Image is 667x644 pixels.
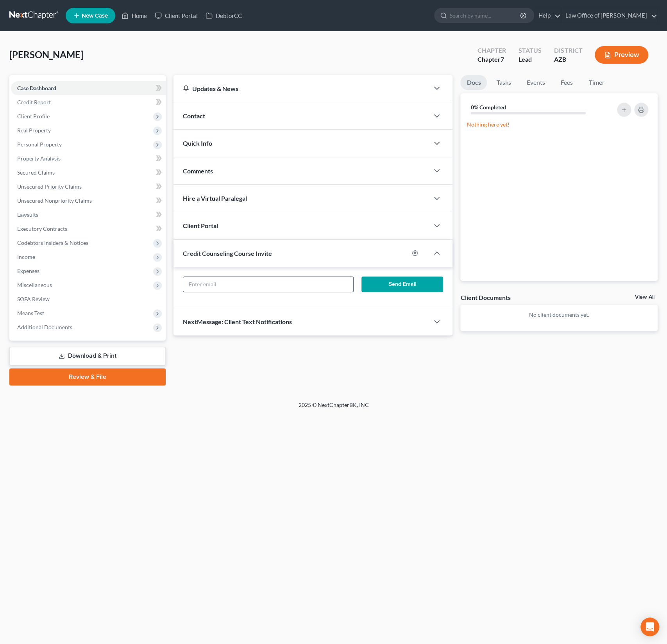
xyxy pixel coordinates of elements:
a: Case Dashboard [11,81,166,95]
a: Law Office of [PERSON_NAME] [561,9,657,23]
a: Property Analysis [11,152,166,166]
a: Docs [460,75,487,90]
span: Real Property [17,127,51,134]
a: Timer [582,75,610,90]
a: Tasks [490,75,517,90]
a: Unsecured Nonpriority Claims [11,194,166,208]
a: SOFA Review [11,292,166,306]
a: Help [535,9,561,23]
div: Lead [519,55,542,64]
span: Credit Counseling Course Invite [183,250,272,257]
span: NextMessage: Client Text Notifications [183,318,292,325]
a: Credit Report [11,95,166,109]
button: Preview [595,46,648,64]
span: SOFA Review [17,296,50,302]
p: No client documents yet. [467,311,651,319]
a: Secured Claims [11,166,166,180]
span: Quick Info [183,139,212,147]
span: Personal Property [17,141,62,148]
p: Nothing here yet! [467,121,651,128]
a: Client Portal [151,9,202,23]
span: Unsecured Priority Claims [17,183,82,190]
span: Executory Contracts [17,225,67,232]
strong: 0% Completed [470,104,506,111]
a: Unsecured Priority Claims [11,180,166,194]
span: Hire a Virtual Paralegal [183,194,247,202]
span: Property Analysis [17,155,61,162]
a: Lawsuits [11,208,166,222]
span: Income [17,253,35,260]
div: Chapter [477,46,506,55]
span: Credit Report [17,99,51,105]
input: Search by name... [450,8,521,23]
span: Additional Documents [17,324,72,330]
span: Unsecured Nonpriority Claims [17,197,92,204]
span: New Case [82,13,108,19]
a: Fees [554,75,579,90]
span: Secured Claims [17,169,55,176]
a: Executory Contracts [11,222,166,236]
span: Client Profile [17,113,50,120]
a: Events [520,75,551,90]
span: Comments [183,167,213,175]
span: Means Test [17,310,44,316]
span: [PERSON_NAME] [9,49,83,60]
div: Status [519,46,542,55]
a: DebtorCC [202,9,246,23]
div: District [554,46,582,55]
span: Case Dashboard [17,85,56,91]
span: Client Portal [183,222,218,229]
div: Client Documents [460,293,510,301]
a: View All [635,294,654,300]
span: Expenses [17,268,39,274]
span: Contact [183,112,205,120]
span: 7 [501,55,504,63]
div: Updates & News [183,84,420,93]
a: Review & File [9,368,166,385]
span: Lawsuits [17,211,38,218]
div: AZB [554,55,582,64]
button: Send Email [361,277,443,292]
div: Chapter [477,55,506,64]
div: Open Intercom Messenger [640,617,659,636]
div: 2025 © NextChapterBK, INC [111,401,556,415]
span: Miscellaneous [17,282,52,288]
a: Download & Print [9,347,166,365]
span: Codebtors Insiders & Notices [17,239,88,246]
input: Enter email [183,277,354,292]
a: Home [118,9,151,23]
